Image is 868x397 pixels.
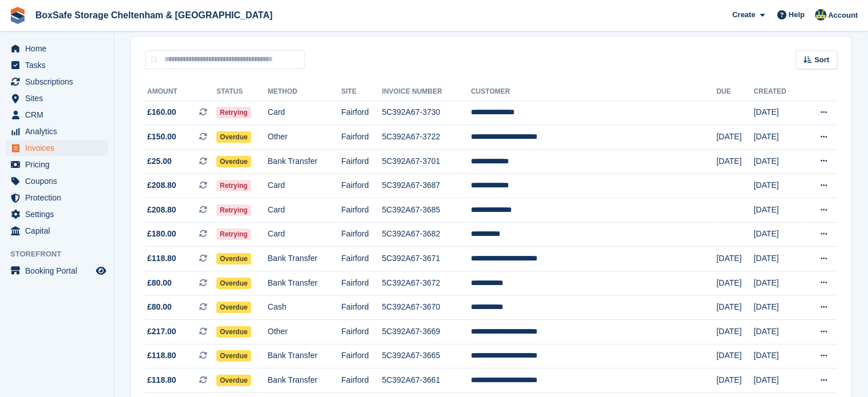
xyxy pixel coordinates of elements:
[341,368,382,393] td: Fairford
[6,190,108,206] a: menu
[216,375,251,386] span: Overdue
[216,278,251,289] span: Overdue
[25,90,94,106] span: Sites
[382,149,471,174] td: 5C392A67-3701
[6,206,108,222] a: menu
[268,174,341,198] td: Card
[216,83,268,101] th: Status
[382,198,471,223] td: 5C392A67-3685
[147,179,176,191] span: £208.80
[25,123,94,139] span: Analytics
[268,295,341,320] td: Cash
[732,9,755,21] span: Create
[341,271,382,295] td: Fairford
[341,149,382,174] td: Fairford
[753,320,802,344] td: [DATE]
[25,206,94,222] span: Settings
[25,190,94,206] span: Protection
[716,149,753,174] td: [DATE]
[268,271,341,295] td: Bank Transfer
[268,368,341,393] td: Bank Transfer
[6,123,108,139] a: menu
[6,57,108,73] a: menu
[147,106,176,118] span: £160.00
[753,198,802,223] td: [DATE]
[25,57,94,73] span: Tasks
[145,83,216,101] th: Amount
[25,173,94,189] span: Coupons
[268,83,341,101] th: Method
[382,83,471,101] th: Invoice Number
[6,140,108,156] a: menu
[216,131,251,143] span: Overdue
[341,101,382,125] td: Fairford
[382,125,471,150] td: 5C392A67-3722
[716,368,753,393] td: [DATE]
[341,320,382,344] td: Fairford
[268,149,341,174] td: Bank Transfer
[268,125,341,150] td: Other
[753,149,802,174] td: [DATE]
[268,222,341,247] td: Card
[341,295,382,320] td: Fairford
[753,247,802,271] td: [DATE]
[25,157,94,173] span: Pricing
[216,302,251,313] span: Overdue
[216,204,251,216] span: Retrying
[6,90,108,106] a: menu
[382,320,471,344] td: 5C392A67-3669
[147,228,176,240] span: £180.00
[268,198,341,223] td: Card
[716,125,753,150] td: [DATE]
[94,264,108,278] a: Preview store
[147,155,172,167] span: £25.00
[147,277,172,289] span: £80.00
[341,83,382,101] th: Site
[716,247,753,271] td: [DATE]
[25,223,94,239] span: Capital
[31,6,277,25] a: BoxSafe Storage Cheltenham & [GEOGRAPHIC_DATA]
[6,107,108,123] a: menu
[147,252,176,264] span: £118.80
[341,247,382,271] td: Fairford
[716,271,753,295] td: [DATE]
[753,125,802,150] td: [DATE]
[25,140,94,156] span: Invoices
[216,350,251,362] span: Overdue
[753,368,802,393] td: [DATE]
[268,344,341,368] td: Bank Transfer
[147,326,176,338] span: £217.00
[753,295,802,320] td: [DATE]
[753,222,802,247] td: [DATE]
[382,295,471,320] td: 5C392A67-3670
[815,9,826,21] img: Kim Virabi
[268,320,341,344] td: Other
[216,107,251,118] span: Retrying
[147,204,176,216] span: £208.80
[382,222,471,247] td: 5C392A67-3682
[25,107,94,123] span: CRM
[6,74,108,90] a: menu
[216,156,251,167] span: Overdue
[382,344,471,368] td: 5C392A67-3665
[268,101,341,125] td: Card
[147,350,176,362] span: £118.80
[753,271,802,295] td: [DATE]
[341,198,382,223] td: Fairford
[828,10,858,21] span: Account
[753,101,802,125] td: [DATE]
[216,253,251,264] span: Overdue
[382,174,471,198] td: 5C392A67-3687
[716,320,753,344] td: [DATE]
[814,54,829,66] span: Sort
[10,248,114,260] span: Storefront
[6,263,108,279] a: menu
[6,173,108,189] a: menu
[216,180,251,191] span: Retrying
[382,101,471,125] td: 5C392A67-3730
[471,83,716,101] th: Customer
[341,344,382,368] td: Fairford
[382,368,471,393] td: 5C392A67-3661
[6,157,108,173] a: menu
[382,271,471,295] td: 5C392A67-3672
